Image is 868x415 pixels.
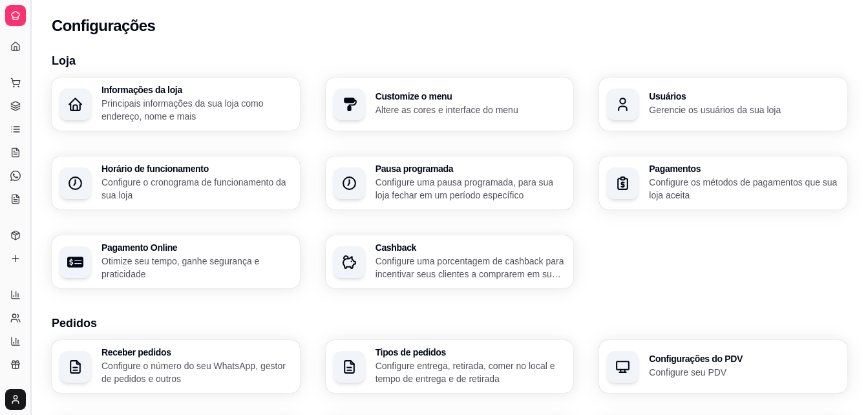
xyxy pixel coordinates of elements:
button: PagamentosConfigure os métodos de pagamentos que sua loja aceita [599,156,847,209]
h3: Loja [52,52,847,70]
p: Principais informações da sua loja como endereço, nome e mais [101,97,292,123]
p: Altere as cores e interface do menu [376,103,566,116]
h3: Tipos de pedidos [376,348,566,357]
button: Informações da lojaPrincipais informações da sua loja como endereço, nome e mais [52,78,300,131]
h3: Customize o menu [376,92,566,101]
p: Configure uma pausa programada, para sua loja fechar em um período específico [376,176,566,202]
button: UsuáriosGerencie os usuários da sua loja [599,78,847,131]
p: Configure seu PDV [649,366,840,379]
h3: Configurações do PDV [649,354,840,363]
h3: Horário de funcionamento [101,164,292,173]
p: Otimize seu tempo, ganhe segurança e praticidade [101,255,292,281]
button: Tipos de pedidosConfigure entrega, retirada, comer no local e tempo de entrega e de retirada [326,340,574,393]
h3: Pagamento Online [101,243,292,252]
p: Configure o cronograma de funcionamento da sua loja [101,176,292,202]
button: Horário de funcionamentoConfigure o cronograma de funcionamento da sua loja [52,156,300,209]
p: Configure uma porcentagem de cashback para incentivar seus clientes a comprarem em sua loja [376,255,566,281]
button: Pausa programadaConfigure uma pausa programada, para sua loja fechar em um período específico [326,156,574,209]
h3: Pedidos [52,314,847,332]
p: Gerencie os usuários da sua loja [649,103,840,116]
h3: Usuários [649,92,840,101]
h3: Pagamentos [649,164,840,173]
button: CashbackConfigure uma porcentagem de cashback para incentivar seus clientes a comprarem em sua loja [326,235,574,288]
button: Customize o menuAltere as cores e interface do menu [326,78,574,131]
h3: Cashback [376,243,566,252]
button: Receber pedidosConfigure o número do seu WhatsApp, gestor de pedidos e outros [52,340,300,393]
h2: Configurações [52,16,155,36]
h3: Receber pedidos [101,348,292,357]
button: Configurações do PDVConfigure seu PDV [599,340,847,393]
h3: Informações da loja [101,85,292,94]
h3: Pausa programada [376,164,566,173]
p: Configure os métodos de pagamentos que sua loja aceita [649,176,840,202]
button: Pagamento OnlineOtimize seu tempo, ganhe segurança e praticidade [52,235,300,288]
p: Configure o número do seu WhatsApp, gestor de pedidos e outros [101,359,292,385]
p: Configure entrega, retirada, comer no local e tempo de entrega e de retirada [376,359,566,385]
